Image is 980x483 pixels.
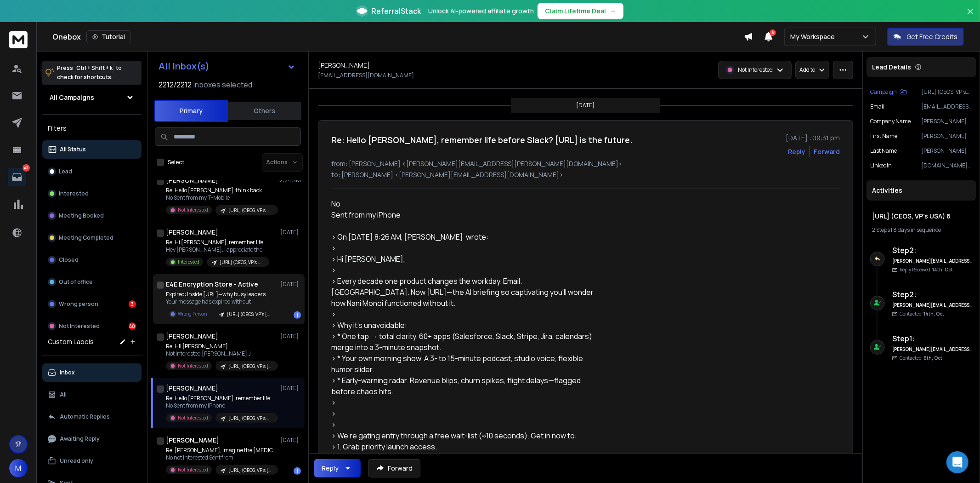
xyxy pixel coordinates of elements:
[23,164,30,172] p: 43
[870,88,907,96] button: Campaign
[166,343,276,350] p: Re: HII [PERSON_NAME]
[870,118,911,125] p: Company Name
[228,467,272,474] p: [URL] (CEOS, VP's [GEOGRAPHIC_DATA]) 2
[159,62,210,71] h1: All Inbox(s)
[906,32,957,41] p: Get Free Credits
[59,212,104,219] p: Meeting Booked
[166,395,276,402] p: Re: Hello [PERSON_NAME], remember life
[314,459,361,477] button: Reply
[893,226,941,234] span: 8 days in sequence
[60,435,100,443] p: Awaiting Reply
[964,6,976,28] button: Close banner
[166,332,218,341] h1: [PERSON_NAME]
[900,310,944,317] p: Contacted
[166,454,276,461] p: No not interested Sent from
[923,310,944,317] span: 14th, Oct
[227,311,271,318] p: [URL] (CEOS, VP's [GEOGRAPHIC_DATA]) 2
[166,402,276,409] p: No Sent from my iPhone
[75,63,114,73] span: Ctrl + Shift + k
[228,415,272,422] p: [URL] (CEOS, VP's USA) 6
[921,103,973,110] p: [EMAIL_ADDRESS][PERSON_NAME][DOMAIN_NAME]
[129,300,136,308] div: 3
[59,256,79,264] p: Closed
[42,408,142,426] button: Automatic Replies
[921,88,973,96] p: [URL] (CEOS, VP's USA) 6
[42,207,142,225] button: Meeting Booked
[870,132,897,140] p: First Name
[42,363,142,382] button: Inbox
[921,132,973,140] p: [PERSON_NAME]
[193,79,252,90] h3: Inboxes selected
[867,180,976,201] div: Activities
[870,88,897,96] p: Campaign
[788,147,805,156] button: Reply
[9,459,28,477] button: M
[799,66,815,74] p: Add to
[178,259,199,265] p: Interested
[59,278,93,286] p: Out of office
[280,281,301,288] p: [DATE]
[318,72,414,79] p: [EMAIL_ADDRESS][DOMAIN_NAME]
[738,66,773,74] p: Not Interested
[166,280,258,289] h1: E4E Encryption Store - Active
[294,311,301,319] div: 1
[538,3,623,19] button: Claim Lifetime Deal→
[280,333,301,340] p: [DATE]
[59,300,98,308] p: Wrong person
[872,63,911,72] p: Lead Details
[331,159,840,168] p: from: [PERSON_NAME] <[PERSON_NAME][EMAIL_ADDRESS][PERSON_NAME][DOMAIN_NAME]>
[178,414,208,421] p: Not Interested
[228,363,272,370] p: [URL] (CEOS, VP's [GEOGRAPHIC_DATA]) 7
[166,246,269,253] p: Hey [PERSON_NAME], I appreciate the
[42,295,142,313] button: Wrong person3
[166,228,218,237] h1: [PERSON_NAME]
[577,102,595,109] p: [DATE]
[870,162,892,169] p: Linkedin
[280,385,301,392] p: [DATE]
[166,187,276,194] p: Re: Hello [PERSON_NAME], think back
[178,362,208,369] p: Not Interested
[923,355,942,361] span: 6th, Oct
[870,103,884,110] p: Email
[921,162,973,169] p: [DOMAIN_NAME][URL][PERSON_NAME]
[280,437,301,444] p: [DATE]
[892,258,973,264] h6: [PERSON_NAME][EMAIL_ADDRESS][DOMAIN_NAME]
[42,251,142,269] button: Closed
[786,133,840,143] p: [DATE] : 09:31 pm
[168,159,184,166] label: Select
[42,273,142,291] button: Out of office
[220,259,264,266] p: [URL] (CEOS, VP's USA) 4
[872,212,971,221] h1: [URL] (CEOS, VP's USA) 6
[151,57,303,75] button: All Inbox(s)
[52,30,744,43] div: Onebox
[892,302,973,309] h6: [PERSON_NAME][EMAIL_ADDRESS][DOMAIN_NAME]
[166,194,276,201] p: No Sent from my T-Mobile
[228,101,301,121] button: Others
[872,226,890,234] span: 2 Steps
[42,452,142,470] button: Unread only
[921,118,973,125] p: [PERSON_NAME] Tile Company
[60,391,67,398] p: All
[790,32,838,41] p: My Workspace
[166,298,276,305] p: Your message has expired without
[887,28,964,46] button: Get Free Credits
[60,457,93,465] p: Unread only
[42,162,142,181] button: Lead
[900,266,953,273] p: Reply Received
[42,229,142,247] button: Meeting Completed
[57,63,122,82] p: Press to check for shortcuts.
[8,168,26,186] a: 43
[368,459,420,477] button: Forward
[294,467,301,475] div: 1
[42,385,142,404] button: All
[371,6,421,17] span: ReferralStack
[892,245,973,256] h6: Step 2 :
[59,234,113,241] p: Meeting Completed
[86,30,131,43] button: Tutorial
[42,140,142,159] button: All Status
[932,266,953,273] span: 14th, Oct
[60,146,86,153] p: All Status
